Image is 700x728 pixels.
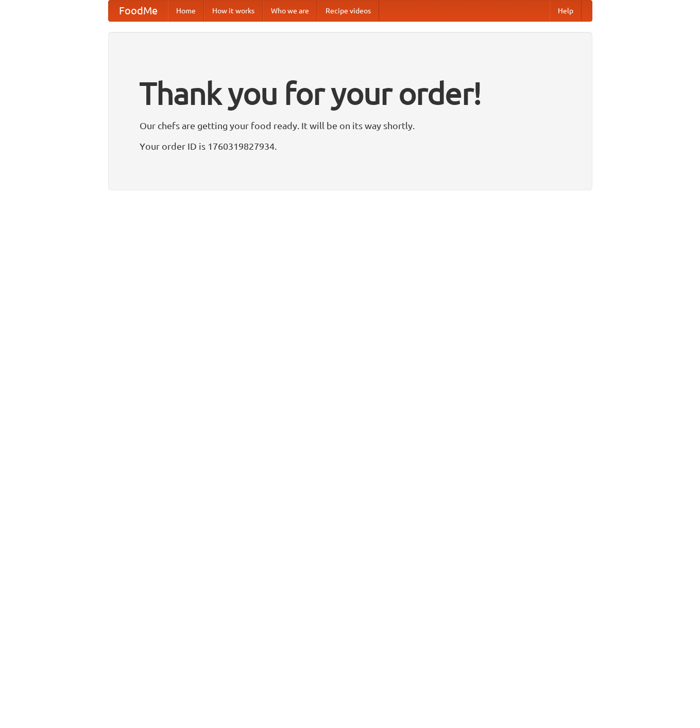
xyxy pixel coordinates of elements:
p: Your order ID is 1760319827934. [140,138,561,154]
a: How it works [204,1,263,21]
a: Home [168,1,204,21]
a: FoodMe [109,1,168,21]
a: Help [550,1,582,21]
p: Our chefs are getting your food ready. It will be on its way shortly. [140,118,561,133]
a: Who we are [263,1,317,21]
a: Recipe videos [317,1,379,21]
h1: Thank you for your order! [140,68,561,118]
